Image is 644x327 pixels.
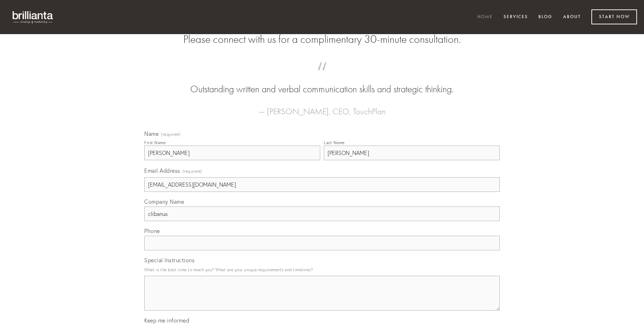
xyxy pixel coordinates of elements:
[144,140,166,145] div: First Name
[499,11,532,23] a: Services
[324,140,345,145] div: Last Name
[183,166,202,176] span: (required)
[155,96,489,118] figcaption: — [PERSON_NAME], CEO, TouchPlan
[591,9,637,24] a: Start Now
[144,167,180,174] span: Email Address
[473,11,497,23] a: Home
[559,11,585,23] a: About
[144,257,194,264] span: Special Instructions
[534,11,557,23] a: Blog
[144,317,189,324] span: Keep me informed
[144,33,500,46] h2: Please connect with us for a complimentary 30-minute consultation.
[155,69,489,96] blockquote: Outstanding written and verbal communication skills and strategic thinking.
[144,130,159,137] span: Name
[155,69,489,83] span: “
[7,7,59,27] img: brillianta - research, strategy, marketing
[161,132,181,137] span: (required)
[144,265,500,274] p: What is the best time to reach you? What are your unique requirements and timelines?
[144,198,184,205] span: Company Name
[144,227,160,234] span: Phone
